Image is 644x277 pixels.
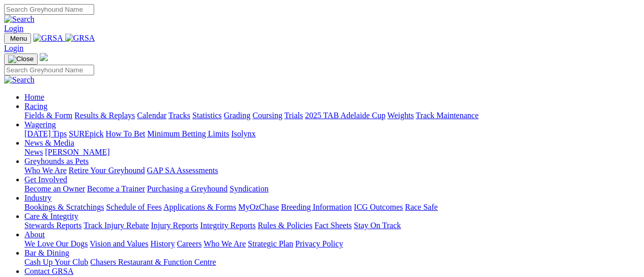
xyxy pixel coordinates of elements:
[4,44,23,52] a: Login
[24,184,85,193] a: Become an Owner
[4,75,35,85] img: Search
[24,111,640,120] div: Racing
[169,111,190,120] a: Tracks
[204,239,246,248] a: Who We Are
[24,248,69,257] a: Bar & Dining
[4,15,35,24] img: Search
[405,203,437,211] a: Race Safe
[40,53,48,61] img: logo-grsa-white.png
[284,111,303,120] a: Trials
[24,203,640,212] div: Industry
[387,111,414,120] a: Weights
[69,166,145,175] a: Retire Your Greyhound
[90,239,148,248] a: Vision and Values
[24,230,45,239] a: About
[24,221,81,230] a: Stewards Reports
[24,267,73,275] a: Contact GRSA
[151,221,198,230] a: Injury Reports
[24,239,88,248] a: We Love Our Dogs
[24,193,51,202] a: Industry
[106,203,161,211] a: Schedule of Fees
[147,166,218,175] a: GAP SA Assessments
[258,221,313,230] a: Rules & Policies
[24,157,89,165] a: Greyhounds as Pets
[74,111,135,120] a: Results & Replays
[177,239,202,248] a: Careers
[24,120,56,129] a: Wagering
[4,24,23,33] a: Login
[24,166,67,175] a: Who We Are
[248,239,293,248] a: Strategic Plan
[33,34,63,43] img: GRSA
[69,129,103,138] a: SUREpick
[295,239,343,248] a: Privacy Policy
[24,239,640,248] div: About
[24,221,640,230] div: Care & Integrity
[24,129,640,138] div: Wagering
[315,221,352,230] a: Fact Sheets
[10,35,27,42] span: Menu
[4,65,94,75] input: Search
[24,258,88,266] a: Cash Up Your Club
[281,203,352,211] a: Breeding Information
[137,111,166,120] a: Calendar
[24,212,78,220] a: Care & Integrity
[354,203,403,211] a: ICG Outcomes
[106,129,146,138] a: How To Bet
[24,203,104,211] a: Bookings & Scratchings
[238,203,279,211] a: MyOzChase
[224,111,250,120] a: Grading
[200,221,256,230] a: Integrity Reports
[4,33,31,44] button: Toggle navigation
[24,129,67,138] a: [DATE] Tips
[253,111,283,120] a: Coursing
[192,111,222,120] a: Statistics
[24,184,640,193] div: Get Involved
[65,34,95,43] img: GRSA
[231,129,256,138] a: Isolynx
[24,111,72,120] a: Fields & Form
[24,93,44,101] a: Home
[4,53,38,65] button: Toggle navigation
[24,148,640,157] div: News & Media
[354,221,401,230] a: Stay On Track
[87,184,145,193] a: Become a Trainer
[8,55,34,63] img: Close
[24,166,640,175] div: Greyhounds as Pets
[90,258,216,266] a: Chasers Restaurant & Function Centre
[24,258,640,267] div: Bar & Dining
[4,4,94,15] input: Search
[45,148,109,156] a: [PERSON_NAME]
[416,111,479,120] a: Track Maintenance
[24,175,67,184] a: Get Involved
[150,239,175,248] a: History
[147,184,228,193] a: Purchasing a Greyhound
[163,203,236,211] a: Applications & Forms
[230,184,268,193] a: Syndication
[24,148,43,156] a: News
[83,221,149,230] a: Track Injury Rebate
[305,111,385,120] a: 2025 TAB Adelaide Cup
[147,129,229,138] a: Minimum Betting Limits
[24,138,74,147] a: News & Media
[24,102,47,110] a: Racing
